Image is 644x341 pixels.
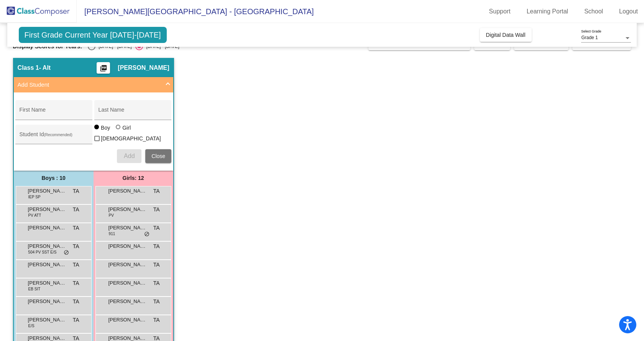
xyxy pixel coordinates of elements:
[28,224,66,232] span: [PERSON_NAME]
[73,316,79,324] span: TA
[28,242,66,250] span: [PERSON_NAME]
[28,316,66,324] span: [PERSON_NAME]
[613,5,644,18] a: Logout
[480,28,532,42] button: Digital Data Wall
[108,187,147,195] span: [PERSON_NAME]
[28,261,66,269] span: [PERSON_NAME]
[73,206,79,214] span: TA
[578,5,609,18] a: School
[28,206,66,213] span: [PERSON_NAME]
[124,153,135,159] span: Add
[28,279,66,287] span: [PERSON_NAME]
[153,224,160,232] span: TA
[94,171,173,186] div: Girls: 12
[28,187,66,195] span: [PERSON_NAME]
[18,64,39,72] span: Class 1
[151,153,165,159] span: Close
[28,194,41,200] span: IEP SP
[153,261,160,269] span: TA
[28,323,34,329] span: E/S
[97,62,110,74] button: Print Students Details
[144,231,149,237] span: do_not_disturb_alt
[73,298,79,306] span: TA
[153,242,160,250] span: TA
[153,206,160,214] span: TA
[39,64,51,72] span: - Alt
[73,224,79,232] span: TA
[108,224,147,232] span: [PERSON_NAME]
[99,64,108,75] mat-icon: picture_as_pdf
[153,279,160,287] span: TA
[108,261,147,269] span: [PERSON_NAME]
[108,206,147,213] span: [PERSON_NAME]
[77,5,314,18] span: [PERSON_NAME][GEOGRAPHIC_DATA] - [GEOGRAPHIC_DATA]
[73,261,79,269] span: TA
[18,81,160,89] mat-panel-title: Add Student
[28,298,66,305] span: [PERSON_NAME]
[483,5,517,18] a: Support
[20,110,89,116] input: First Name
[108,298,147,305] span: [PERSON_NAME]
[109,213,114,218] span: PV
[14,77,173,92] mat-expansion-panel-header: Add Student
[108,242,147,250] span: [PERSON_NAME]
[118,64,169,72] span: [PERSON_NAME]
[28,249,57,255] span: 504 PV SST E/S
[109,231,115,237] span: 911
[73,279,79,287] span: TA
[153,316,160,324] span: TA
[581,35,598,40] span: Grade 1
[145,149,171,163] button: Close
[73,187,79,195] span: TA
[486,32,526,38] span: Digital Data Wall
[117,149,141,163] button: Add
[108,316,147,324] span: [PERSON_NAME]
[122,124,131,132] div: Girl
[19,27,167,43] span: First Grade Current Year [DATE]-[DATE]
[28,213,41,218] span: PV ATT
[521,5,575,18] a: Learning Portal
[153,298,160,306] span: TA
[28,286,41,292] span: EB SIT
[14,171,94,186] div: Boys : 10
[108,279,147,287] span: [PERSON_NAME]
[14,92,173,170] div: Add Student
[153,187,160,195] span: TA
[73,242,79,250] span: TA
[101,134,161,143] span: [DEMOGRAPHIC_DATA]
[20,134,89,140] input: Student Id
[99,110,168,116] input: Last Name
[64,250,69,256] span: do_not_disturb_alt
[100,124,110,132] div: Boy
